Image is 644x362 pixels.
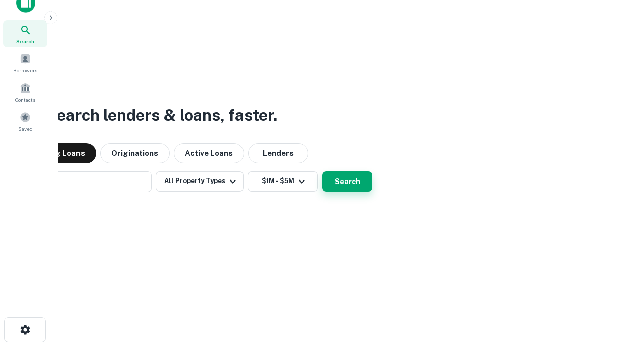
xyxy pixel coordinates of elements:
[322,171,372,192] button: Search
[3,20,47,47] a: Search
[15,96,35,104] span: Contacts
[18,125,33,133] span: Saved
[3,49,47,76] a: Borrowers
[16,37,34,45] span: Search
[3,108,47,135] a: Saved
[594,282,644,330] iframe: Chat Widget
[13,66,37,74] span: Borrowers
[248,143,308,163] button: Lenders
[3,78,47,106] a: Contacts
[100,143,170,163] button: Originations
[248,171,318,192] button: $1M - $5M
[174,143,244,163] button: Active Loans
[46,103,277,127] h3: Search lenders & loans, faster.
[156,171,244,192] button: All Property Types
